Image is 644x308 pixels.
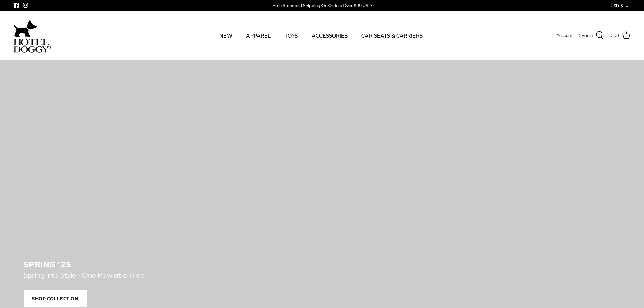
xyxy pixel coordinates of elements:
[24,269,331,281] p: Spring into Style - One Paw at a Time
[213,24,238,47] a: NEW
[14,18,51,53] a: hoteldoggycom
[14,18,37,39] img: dog-icon.svg
[579,32,593,39] span: Search
[24,260,620,269] h2: SPRING '25
[100,24,542,47] div: Primary navigation
[14,39,51,53] img: hoteldoggycom
[14,3,19,8] a: Facebook
[272,1,372,11] a: Free Standard Shipping On Orders Over $99 USD
[556,32,572,39] a: Account
[279,24,304,47] a: TOYS
[611,32,620,39] span: Cart
[306,24,354,47] a: ACCESSORIES
[556,33,572,38] span: Account
[611,31,630,40] a: Cart
[579,31,604,40] a: Search
[272,3,372,9] div: Free Standard Shipping On Orders Over $99 USD
[23,3,28,8] a: Instagram
[355,24,429,47] a: CAR SEATS & CARRIERS
[240,24,277,47] a: APPAREL
[24,290,87,307] span: Shop Collection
